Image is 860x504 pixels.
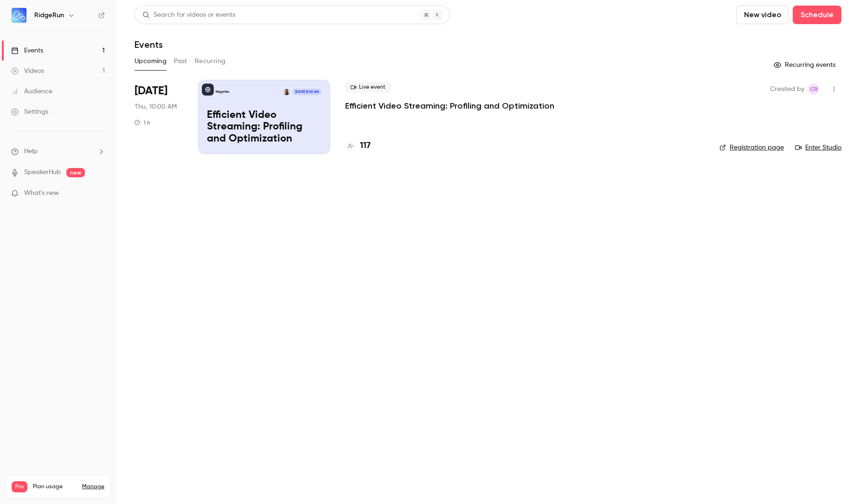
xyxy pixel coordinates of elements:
[195,54,226,69] button: Recurring
[11,66,44,76] div: Videos
[66,168,85,177] span: new
[33,483,77,491] span: Plan usage
[345,100,554,111] a: Efficient Video Streaming: Profiling and Optimization
[770,84,804,95] span: Created by
[11,147,105,156] li: help-dropdown-opener
[135,39,163,50] h1: Events
[11,46,43,55] div: Events
[207,110,321,145] p: Efficient Video Streaming: Profiling and Optimization
[360,140,371,152] h4: 117
[795,143,841,152] a: Enter Studio
[770,58,841,72] button: Recurring events
[34,11,64,20] h6: RidgeRun
[198,80,330,154] a: Efficient Video Streaming: Profiling and OptimizationRidgeRunMichael Grüner[DATE] 10:00 AMEfficie...
[283,89,290,95] img: Michael Grüner
[135,84,167,98] span: [DATE]
[135,80,183,154] div: Oct 23 Thu, 10:00 AM (America/Costa Rica)
[24,188,59,198] span: What's new
[11,87,52,96] div: Audience
[793,6,841,24] button: Schedule
[135,119,150,126] div: 1 h
[736,6,789,24] button: New video
[810,84,818,95] span: CR
[82,483,104,491] a: Manage
[216,90,229,94] p: RidgeRun
[345,82,391,93] span: Live event
[135,102,177,111] span: Thu, 10:00 AM
[808,84,819,95] span: Carlos Rodriguez
[24,168,61,177] a: SpeakerHub
[135,54,167,69] button: Upcoming
[345,140,371,152] a: 117
[142,10,235,20] div: Search for videos or events
[24,147,38,156] span: Help
[12,8,26,23] img: RidgeRun
[12,481,27,492] span: Pro
[174,54,187,69] button: Past
[11,107,48,116] div: Settings
[292,89,321,95] span: [DATE] 10:00 AM
[719,143,784,152] a: Registration page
